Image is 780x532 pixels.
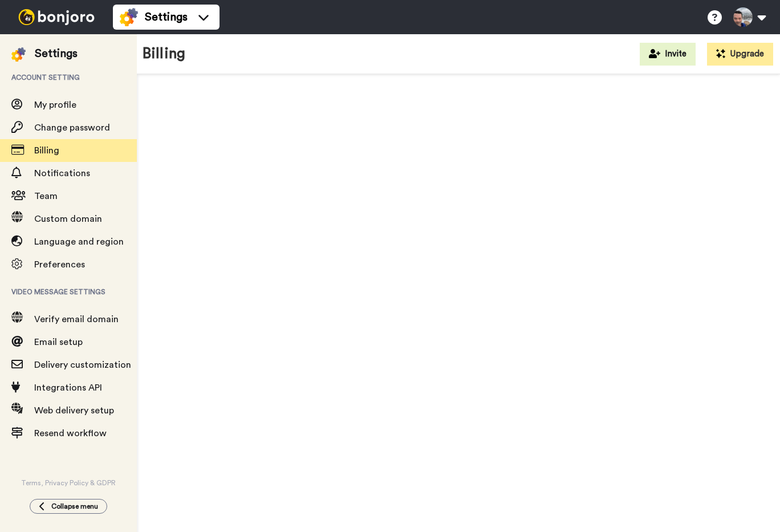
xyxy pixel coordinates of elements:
img: settings-colored.svg [11,47,26,62]
div: Settings [35,46,78,62]
span: Email setup [34,338,83,347]
span: Language and region [34,237,124,246]
img: bj-logo-header-white.svg [14,9,99,25]
span: Delivery customization [34,360,131,369]
span: Custom domain [34,214,102,224]
span: Web delivery setup [34,406,114,415]
span: Team [34,192,58,201]
img: settings-colored.svg [120,8,138,26]
span: My profile [34,100,76,109]
span: Integrations API [34,383,102,392]
span: Collapse menu [51,502,98,511]
button: Invite [640,43,696,66]
span: Change password [34,123,110,132]
span: Resend workflow [34,429,107,438]
span: Verify email domain [34,315,119,324]
span: Billing [34,146,59,155]
span: Notifications [34,169,90,178]
button: Upgrade [707,43,773,66]
h1: Billing [143,46,185,62]
button: Collapse menu [30,499,107,514]
span: Settings [145,9,188,25]
span: Preferences [34,260,85,269]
